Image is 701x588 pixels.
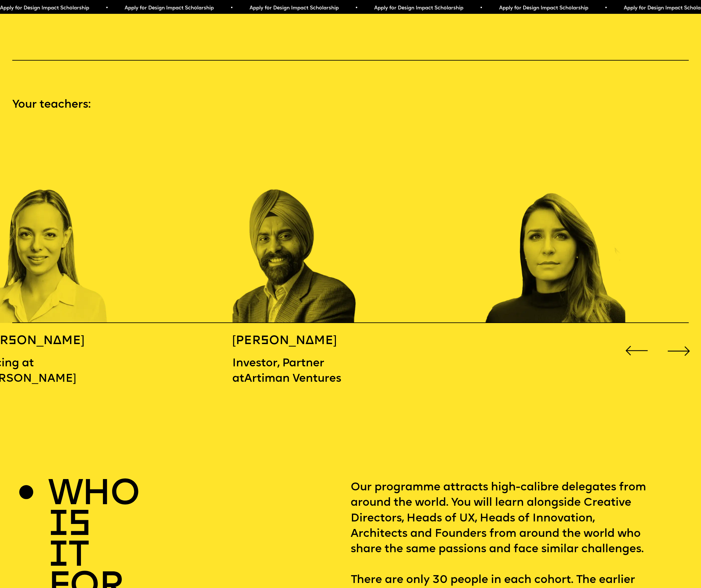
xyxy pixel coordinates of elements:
div: Previous slide [623,337,650,365]
span: • [229,6,232,11]
span: • [104,6,107,11]
p: Investor, Partner atArtiman Ventures [232,356,359,387]
span: • [479,6,482,11]
div: 5 / 16 [232,127,401,323]
div: 6 / 16 [485,127,653,323]
h5: [PERSON_NAME] [232,333,359,349]
span: • [603,6,606,11]
span: • [354,6,357,11]
div: Next slide [665,337,693,365]
p: Your teachers: [12,97,689,113]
